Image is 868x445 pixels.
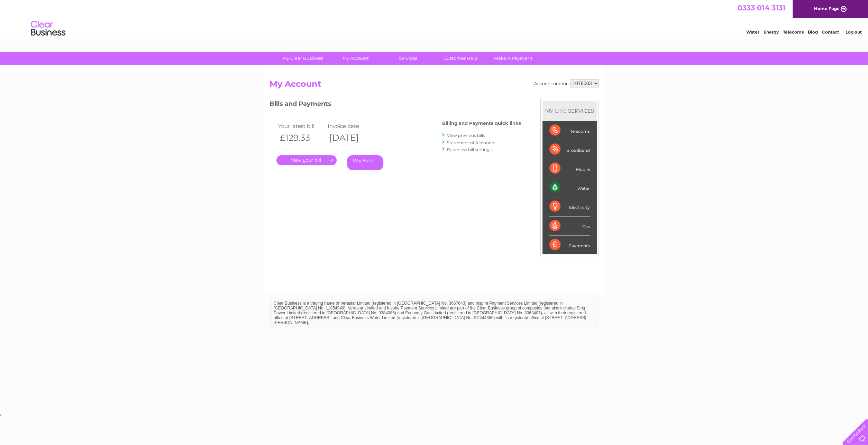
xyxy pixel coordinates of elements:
[549,235,590,254] div: Payments
[764,29,779,35] a: Energy
[534,79,599,87] div: Account number
[822,29,839,35] a: Contact
[554,108,568,114] div: LIVE
[738,3,785,12] a: 0333 014 3131
[542,101,597,121] div: MY SERVICES
[30,18,66,39] img: logo.png
[549,178,590,197] div: Water
[276,121,326,131] td: Your latest bill
[271,4,598,34] div: Clear Business is a trading name of Verastar Limited (registered in [GEOGRAPHIC_DATA] No. 3667643...
[549,216,590,235] div: Gas
[485,52,542,65] a: Make A Payment
[276,155,337,165] a: .
[276,131,326,145] th: £129.33
[380,52,437,65] a: Services
[326,131,376,145] th: [DATE]
[549,121,590,140] div: Telecoms
[326,121,376,131] td: Invoice date
[269,99,521,111] h3: Bills and Payments
[447,133,485,138] a: View previous bills
[549,140,590,159] div: Broadband
[549,159,590,178] div: Mobile
[746,29,759,35] a: Water
[432,52,489,65] a: Customer Help
[274,52,331,65] a: My Clear Business
[845,29,861,35] a: Log out
[447,140,495,145] a: Statement of Accounts
[327,52,384,65] a: My Account
[347,155,383,170] a: Pay Here
[808,29,818,35] a: Blog
[783,29,804,35] a: Telecoms
[442,121,521,126] h4: Billing and Payments quick links
[549,197,590,216] div: Electricity
[447,147,492,152] a: Paperless bill settings
[269,79,599,92] h2: My Account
